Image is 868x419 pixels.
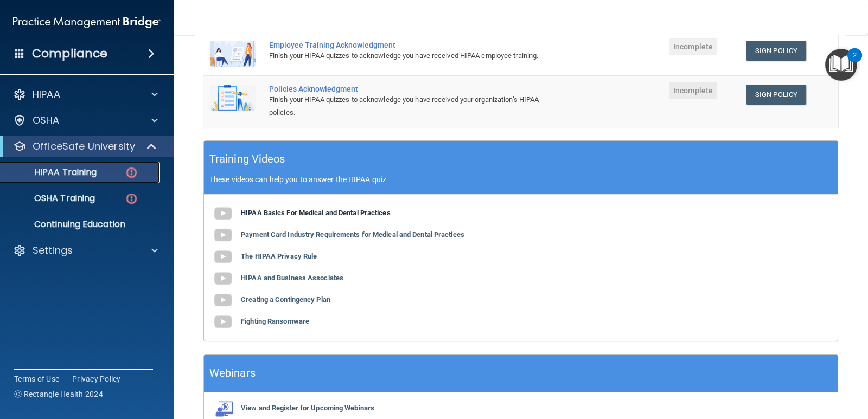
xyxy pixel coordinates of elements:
[212,268,234,289] img: gray_youtube_icon.38fcd6cc.png
[209,175,832,184] p: These videos can help you to answer the HIPAA quiz
[212,203,234,224] img: gray_youtube_icon.38fcd6cc.png
[269,41,549,49] div: Employee Training Acknowledgment
[241,404,374,412] b: View and Register for Upcoming Webinars
[13,88,158,101] a: HIPAA
[33,244,73,257] p: Settings
[7,219,155,230] p: Continuing Education
[32,46,107,61] h4: Compliance
[269,93,549,119] div: Finish your HIPAA quizzes to acknowledge you have received your organization’s HIPAA policies.
[209,150,285,169] h5: Training Videos
[269,49,549,62] div: Finish your HIPAA quizzes to acknowledge you have received HIPAA employee training.
[13,114,158,127] a: OSHA
[72,373,121,384] a: Privacy Policy
[269,85,549,93] div: Policies Acknowledgment
[14,389,103,399] span: Ⓒ Rectangle Health 2024
[209,364,256,383] h5: Webinars
[7,193,95,204] p: OSHA Training
[241,317,309,325] b: Fighting Ransomware
[241,252,317,260] b: The HIPAA Privacy Rule
[212,224,234,246] img: gray_youtube_icon.38fcd6cc.png
[212,311,234,333] img: gray_youtube_icon.38fcd6cc.png
[7,167,97,178] p: HIPAA Training
[241,209,391,217] b: HIPAA Basics For Medical and Dental Practices
[241,295,330,304] b: Creating a Contingency Plan
[669,38,717,55] span: Incomplete
[212,289,234,311] img: gray_youtube_icon.38fcd6cc.png
[853,55,857,69] div: 2
[746,41,806,61] a: Sign Policy
[33,140,135,153] p: OfficeSafe University
[669,82,717,99] span: Incomplete
[241,274,343,282] b: HIPAA and Business Associates
[825,49,857,81] button: Open Resource Center, 2 new notifications
[33,114,60,127] p: OSHA
[13,11,161,33] img: PMB logo
[13,244,158,257] a: Settings
[13,140,157,153] a: OfficeSafe University
[746,85,806,105] a: Sign Policy
[33,88,60,101] p: HIPAA
[125,166,138,179] img: danger-circle.6113f641.png
[212,401,234,417] img: webinarIcon.c7ebbf15.png
[14,373,59,384] a: Terms of Use
[212,246,234,268] img: gray_youtube_icon.38fcd6cc.png
[125,192,138,205] img: danger-circle.6113f641.png
[241,230,464,238] b: Payment Card Industry Requirements for Medical and Dental Practices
